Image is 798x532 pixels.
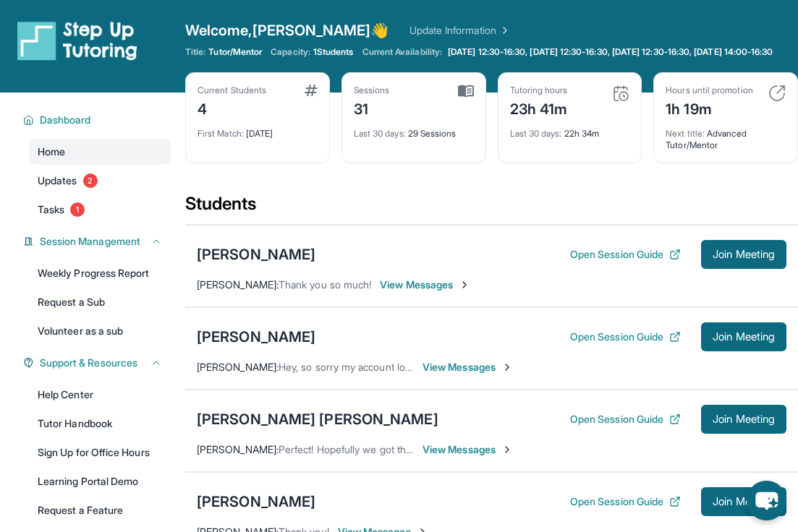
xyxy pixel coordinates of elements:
span: Last 30 days : [354,128,406,139]
span: View Messages [423,360,513,374]
div: 22h 34m [510,119,630,140]
div: [PERSON_NAME] [197,244,315,265]
img: card [458,85,474,98]
span: Perfect! Hopefully we got the issues out of the way and [DATE] will go easier! [279,443,631,455]
div: 23h 41m [510,96,568,119]
button: Open Session Guide [570,412,681,426]
img: logo [17,20,137,61]
img: Chevron-Right [459,279,470,291]
button: Open Session Guide [570,494,681,509]
div: Students [185,192,798,224]
span: Support & Resources [40,356,137,370]
span: Session Management [40,234,140,249]
span: First Match : [198,128,244,139]
div: [PERSON_NAME] [197,492,315,512]
span: Join Meeting [713,250,775,259]
div: Current Students [198,85,266,96]
span: Current Availability: [362,46,442,58]
a: Update Information [409,23,511,38]
span: [DATE] 12:30-16:30, [DATE] 12:30-16:30, [DATE] 12:30-16:30, [DATE] 14:00-16:30 [448,46,773,58]
a: Tasks1 [29,197,171,223]
a: [DATE] 12:30-16:30, [DATE] 12:30-16:30, [DATE] 12:30-16:30, [DATE] 14:00-16:30 [445,46,776,58]
span: Join Meeting [713,415,775,424]
div: [PERSON_NAME] [PERSON_NAME] [197,409,438,429]
span: Tasks [38,202,64,217]
span: 2 [83,173,98,188]
a: Learning Portal Demo [29,468,171,494]
span: Title: [185,46,205,58]
span: Updates [38,173,77,188]
span: [PERSON_NAME] : [197,361,279,373]
span: Thank you so much! [279,278,371,291]
a: Help Center [29,382,171,408]
span: Last 30 days : [510,128,562,139]
div: Advanced Tutor/Mentor [666,119,786,151]
div: 31 [354,96,390,119]
div: 29 Sessions [354,119,474,140]
div: [PERSON_NAME] [197,327,315,347]
button: Open Session Guide [570,247,681,262]
a: Home [29,139,171,165]
span: Welcome, [PERSON_NAME] 👋 [185,20,389,40]
a: Request a Feature [29,497,171,523]
div: Tutoring hours [510,85,568,96]
span: Join Meeting [713,332,775,341]
img: card [768,85,786,102]
span: Hey, so sorry my account logged me out and I'm getting back in right now! [279,361,618,373]
img: Chevron-Right [501,444,513,455]
span: View Messages [423,442,513,457]
span: 1 Students [313,46,354,58]
button: Dashboard [34,113,162,127]
button: Session Management [34,234,162,249]
button: Join Meeting [701,322,786,351]
a: Volunteer as a sub [29,318,171,344]
span: View Messages [380,278,470,292]
span: Capacity: [271,46,310,58]
span: Next title : [666,128,705,139]
button: Join Meeting [701,487,786,516]
span: [PERSON_NAME] : [197,443,279,455]
div: 4 [198,96,266,119]
img: Chevron Right [496,23,511,38]
a: Updates2 [29,168,171,194]
span: 1 [70,202,85,217]
button: Open Session Guide [570,330,681,344]
a: Weekly Progress Report [29,260,171,286]
span: Join Meeting [713,497,775,506]
span: Dashboard [40,113,91,127]
a: Sign Up for Office Hours [29,439,171,465]
div: Hours until promotion [666,85,752,96]
div: [DATE] [198,119,318,140]
button: Support & Resources [34,356,162,370]
a: Tutor Handbook [29,411,171,437]
div: 1h 19m [666,96,752,119]
span: Tutor/Mentor [208,46,262,58]
button: chat-button [747,481,786,520]
button: Join Meeting [701,405,786,434]
a: Request a Sub [29,289,171,315]
div: Sessions [354,85,390,96]
img: Chevron-Right [501,361,513,373]
span: Home [38,145,65,159]
img: card [612,85,629,102]
img: card [305,85,318,96]
button: Join Meeting [701,240,786,269]
span: [PERSON_NAME] : [197,278,279,291]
